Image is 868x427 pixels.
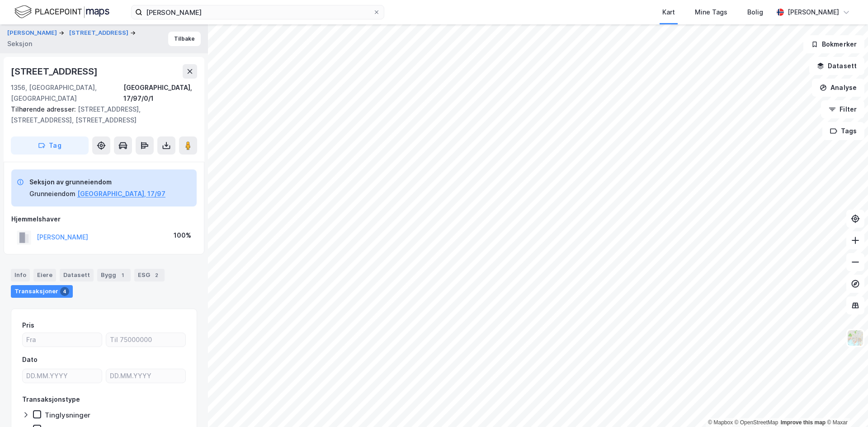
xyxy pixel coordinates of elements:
div: [STREET_ADDRESS] [11,64,99,79]
div: 1 [118,271,127,280]
button: Tilbake [168,32,201,46]
div: Seksjon [7,38,32,49]
input: DD.MM.YYYY [106,369,185,383]
div: Bolig [747,7,763,18]
div: 1356, [GEOGRAPHIC_DATA], [GEOGRAPHIC_DATA] [11,82,123,104]
div: Transaksjoner [11,285,73,298]
a: Improve this map [781,419,826,426]
img: logo.f888ab2527a4732fd821a326f86c7f29.svg [14,4,109,20]
div: ESG [134,269,165,282]
div: Datasett [60,269,94,282]
div: [STREET_ADDRESS], [STREET_ADDRESS], [STREET_ADDRESS] [11,104,190,126]
iframe: Chat Widget [823,384,868,427]
button: [GEOGRAPHIC_DATA], 17/97 [77,188,165,199]
div: Hjemmelshaver [11,214,197,225]
div: Info [11,269,30,282]
div: Mine Tags [695,7,727,18]
div: Dato [22,354,38,365]
button: Bokmerker [803,35,864,53]
div: Grunneiendom [29,188,75,199]
div: Seksjon av grunneiendom [29,177,165,188]
img: Z [847,329,864,347]
button: Tags [822,122,864,140]
a: Mapbox [708,419,733,426]
div: [GEOGRAPHIC_DATA], 17/97/0/1 [123,82,197,104]
button: Datasett [809,57,864,75]
button: [PERSON_NAME] [7,28,59,38]
input: Til 75000000 [106,333,185,347]
button: Analyse [812,79,864,97]
div: Transaksjonstype [22,394,80,405]
div: [PERSON_NAME] [788,7,839,18]
a: OpenStreetMap [735,419,778,426]
input: Søk på adresse, matrikkel, gårdeiere, leietakere eller personer [142,5,373,19]
input: DD.MM.YYYY [23,369,102,383]
div: 4 [60,287,69,296]
div: 100% [174,230,191,241]
span: Tilhørende adresser: [11,105,78,113]
div: Bygg [97,269,131,282]
div: Kontrollprogram for chat [823,384,868,427]
input: Fra [23,333,102,347]
button: Filter [821,100,864,118]
button: [STREET_ADDRESS] [69,28,130,38]
div: Tinglysninger [45,411,90,419]
div: Eiere [33,269,56,282]
div: 2 [152,271,161,280]
button: Tag [11,136,89,155]
div: Kart [662,7,675,18]
div: Pris [22,320,34,331]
